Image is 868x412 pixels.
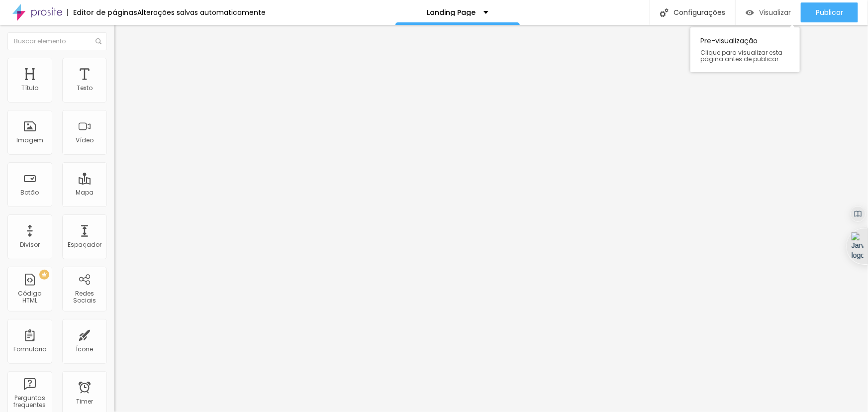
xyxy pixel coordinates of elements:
span: Publicar [816,8,843,16]
div: Formulário [13,346,46,353]
img: Icone [660,8,669,17]
div: Vídeo [76,137,94,144]
span: Clique para visualizar esta página antes de publicar. [700,49,790,62]
img: view-1.svg [746,8,754,17]
img: Icone [96,38,101,44]
div: Alterações salvas automaticamente [137,9,266,16]
div: Divisor [20,241,40,248]
div: Pre-visualização [690,27,800,72]
p: Landing Page [427,9,476,16]
div: Botão [21,189,39,196]
button: Publicar [801,2,858,22]
div: Espaçador [68,241,101,248]
div: Timer [76,398,93,405]
div: Perguntas frequentes [10,395,49,409]
div: Ícone [76,346,94,353]
iframe: Editor [114,25,868,412]
div: Imagem [16,137,43,144]
div: Código HTML [10,290,49,305]
span: Visualizar [759,8,791,16]
button: Visualizar [736,2,801,22]
div: Redes Sociais [65,290,104,305]
input: Buscar elemento [7,32,107,50]
div: Texto [77,85,93,92]
div: Editor de páginas [67,9,137,16]
div: Título [21,85,38,92]
div: Mapa [76,189,94,196]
